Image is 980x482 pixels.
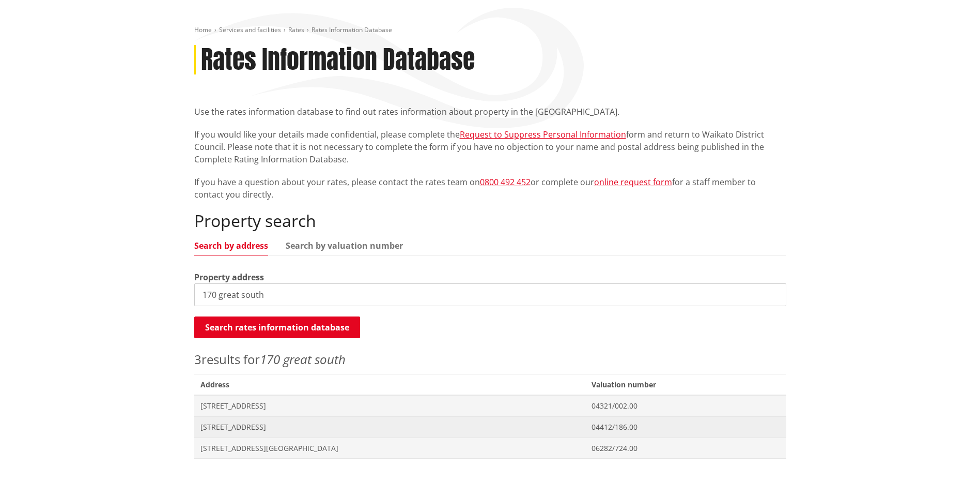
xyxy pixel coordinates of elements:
em: 170 great south [260,351,346,368]
span: Valuation number [585,374,786,395]
span: [STREET_ADDRESS] [200,401,580,411]
button: Search rates information database [194,317,360,338]
a: Search by valuation number [286,242,403,250]
a: Rates [288,25,304,34]
input: e.g. Duke Street NGARUAWAHIA [194,283,786,306]
h2: Property search [194,211,786,231]
p: If you have a question about your rates, please contact the rates team on or complete our for a s... [194,176,786,201]
span: 04412/186.00 [592,422,780,432]
span: [STREET_ADDRESS][GEOGRAPHIC_DATA] [200,443,580,454]
a: online request form [594,176,672,188]
label: Property address [194,271,264,283]
nav: breadcrumb [194,26,786,35]
a: [STREET_ADDRESS][GEOGRAPHIC_DATA] 06282/724.00 [194,438,786,459]
span: Rates Information Database [312,25,392,34]
span: 06282/724.00 [592,443,780,454]
p: results for [194,350,786,369]
a: [STREET_ADDRESS] 04412/186.00 [194,416,786,438]
h1: Rates Information Database [201,45,475,75]
p: If you would like your details made confidential, please complete the form and return to Waikato ... [194,128,786,165]
iframe: Messenger Launcher [932,439,970,476]
a: Home [194,25,212,34]
a: Search by address [194,242,268,250]
span: [STREET_ADDRESS] [200,422,580,432]
span: 04321/002.00 [592,401,780,411]
p: Use the rates information database to find out rates information about property in the [GEOGRAPHI... [194,106,786,118]
a: Services and facilities [219,25,281,34]
a: [STREET_ADDRESS] 04321/002.00 [194,395,786,416]
span: Address [194,374,586,395]
span: 3 [194,351,201,368]
a: 0800 492 452 [480,176,531,188]
a: Request to Suppress Personal Information [460,129,626,140]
